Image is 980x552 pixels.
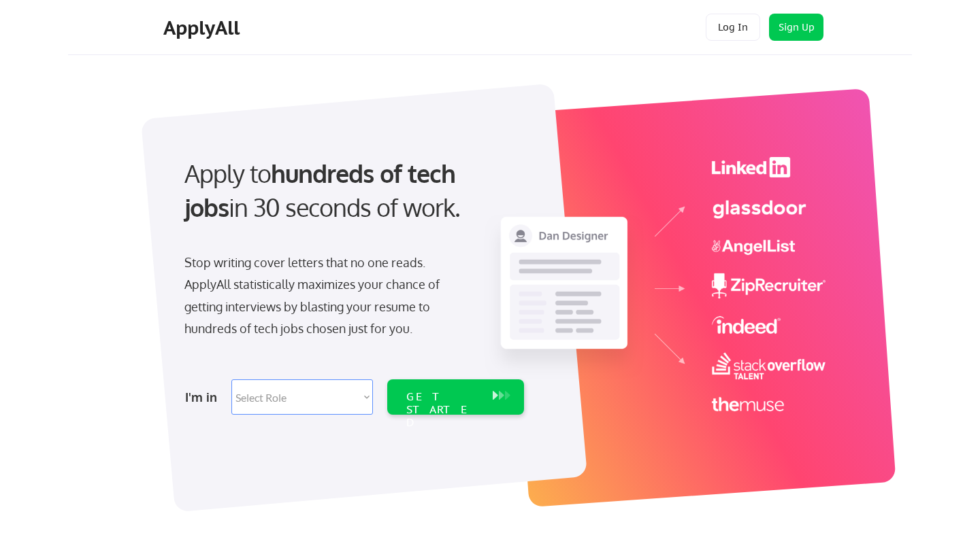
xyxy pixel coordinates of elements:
button: Sign Up [769,14,823,41]
strong: hundreds of tech jobs [184,158,461,222]
div: ApplyAll [163,16,244,39]
div: Apply to in 30 seconds of work. [184,156,519,225]
button: Log In [706,14,760,41]
div: GET STARTED [406,390,479,430]
div: Stop writing cover letters that no one reads. ApplyAll statistically maximizes your chance of get... [184,252,464,340]
div: I'm in [185,386,223,408]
